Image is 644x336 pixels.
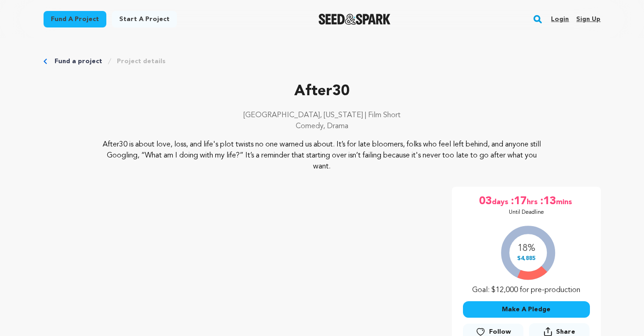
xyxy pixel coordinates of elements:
[44,11,106,27] a: Fund a project
[44,110,601,121] p: [GEOGRAPHIC_DATA], [US_STATE] | Film Short
[112,11,177,27] a: Start a project
[510,194,527,209] span: :17
[55,57,102,66] a: Fund a project
[117,57,165,66] a: Project details
[44,81,601,103] p: After30
[44,121,601,132] p: Comedy, Drama
[492,194,510,209] span: days
[527,194,539,209] span: hrs
[539,194,556,209] span: :13
[551,12,569,27] a: Login
[479,194,492,209] span: 03
[319,14,391,25] img: Seed&Spark Logo Dark Mode
[99,139,545,172] p: After30 is about love, loss, and life's plot twists no one warned us about. It’s for late bloomer...
[463,301,590,318] button: Make A Pledge
[556,194,574,209] span: mins
[44,57,601,66] div: Breadcrumb
[319,14,391,25] a: Seed&Spark Homepage
[576,12,600,27] a: Sign up
[509,209,544,216] p: Until Deadline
